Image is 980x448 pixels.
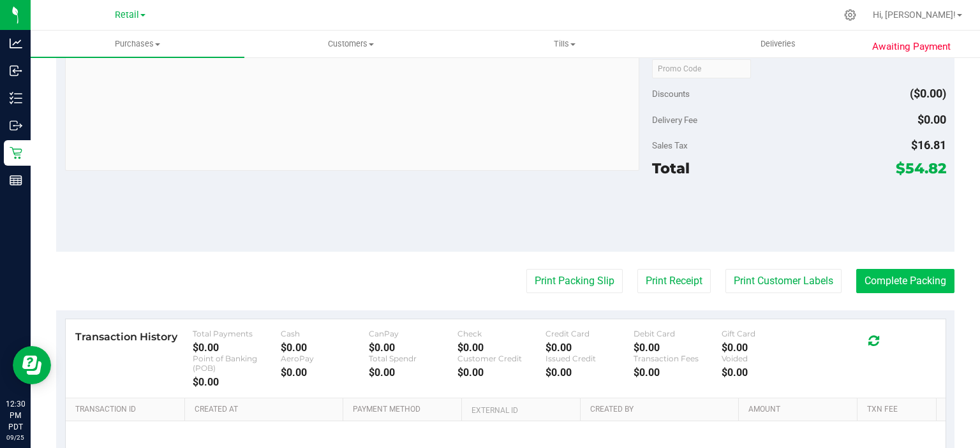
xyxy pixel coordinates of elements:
[652,159,690,177] span: Total
[722,329,810,338] div: Gift Card
[856,269,954,293] button: Complete Packing
[652,82,690,105] span: Discounts
[31,38,244,50] span: Purchases
[546,329,634,338] div: Credit Card
[10,119,22,132] inline-svg: Outbound
[193,329,281,338] div: Total Payments
[115,10,139,20] span: Retail
[457,366,546,379] div: $0.00
[590,405,733,415] a: Created By
[634,342,722,354] div: $0.00
[896,159,946,177] span: $54.82
[725,269,842,293] button: Print Customer Labels
[546,366,634,379] div: $0.00
[634,329,722,338] div: Debit Card
[461,398,580,421] th: External ID
[31,31,244,57] a: Purchases
[910,87,946,100] span: ($0.00)
[873,10,956,20] span: Hi, [PERSON_NAME]!
[10,37,22,50] inline-svg: Analytics
[369,366,457,379] div: $0.00
[546,342,634,354] div: $0.00
[722,366,810,379] div: $0.00
[10,174,22,187] inline-svg: Reports
[748,405,852,415] a: Amount
[369,329,457,338] div: CanPay
[458,31,672,57] a: Tills
[10,147,22,159] inline-svg: Retail
[10,64,22,77] inline-svg: Inbound
[743,38,813,50] span: Deliveries
[671,31,885,57] a: Deliveries
[872,40,951,54] span: Awaiting Payment
[75,405,179,415] a: Transaction ID
[193,342,281,354] div: $0.00
[281,354,369,363] div: AeroPay
[6,398,25,433] p: 12:30 PM PDT
[652,140,688,150] span: Sales Tax
[722,354,810,363] div: Voided
[244,31,458,57] a: Customers
[457,354,546,363] div: Customer Credit
[245,38,457,50] span: Customers
[722,342,810,354] div: $0.00
[369,342,457,354] div: $0.00
[193,376,281,388] div: $0.00
[353,405,456,415] a: Payment Method
[634,366,722,379] div: $0.00
[917,113,946,126] span: $0.00
[652,115,697,125] span: Delivery Fee
[13,346,51,384] iframe: Resource center
[281,342,369,354] div: $0.00
[193,354,281,373] div: Point of Banking (POB)
[457,342,546,354] div: $0.00
[546,354,634,363] div: Issued Credit
[637,269,711,293] button: Print Receipt
[867,405,931,415] a: Txn Fee
[281,366,369,379] div: $0.00
[911,138,946,152] span: $16.81
[842,9,858,21] div: Manage settings
[6,433,25,442] p: 09/25
[195,405,338,415] a: Created At
[634,354,722,363] div: Transaction Fees
[10,92,22,105] inline-svg: Inventory
[457,329,546,338] div: Check
[369,354,457,363] div: Total Spendr
[526,269,623,293] button: Print Packing Slip
[459,38,671,50] span: Tills
[281,329,369,338] div: Cash
[652,59,751,78] input: Promo Code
